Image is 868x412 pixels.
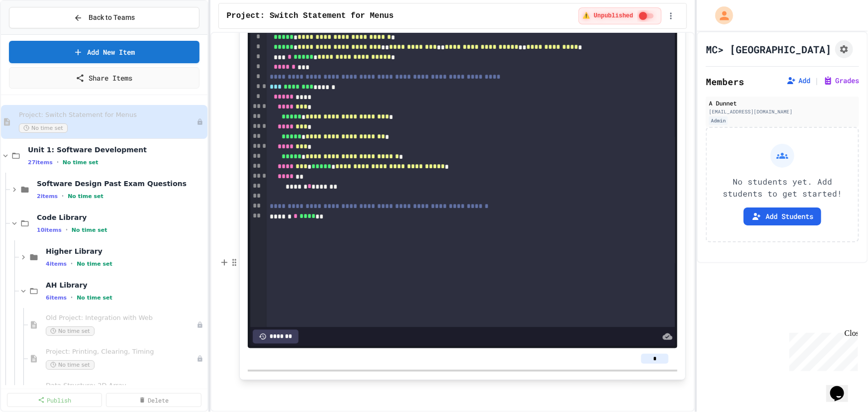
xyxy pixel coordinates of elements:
[715,176,850,200] p: No students yet. Add students to get started!
[46,281,205,290] span: AH Library
[835,40,853,58] button: Assignment Settings
[57,158,59,166] span: •
[46,247,205,256] span: Higher Library
[786,76,810,86] button: Add
[227,10,394,22] span: Project: Switch Statement for Menus
[62,192,64,200] span: •
[66,226,68,234] span: •
[37,227,62,233] span: 10 items
[46,261,67,267] span: 4 items
[706,75,744,89] h2: Members
[709,116,728,125] div: Admin
[68,193,103,200] span: No time set
[196,321,203,328] div: Unpublished
[826,372,858,402] iframe: chat widget
[19,111,196,119] span: Project: Switch Statement for Menus
[46,295,67,301] span: 6 items
[46,382,196,390] span: Data Structure: 2D Array
[46,326,95,336] span: No time set
[37,193,58,200] span: 2 items
[709,108,856,115] div: [EMAIL_ADDRESS][DOMAIN_NAME]
[4,4,69,63] div: Chat with us now!Close
[709,99,856,107] div: A Dunnet
[814,75,819,87] span: |
[46,314,196,322] span: Old Project: Integration with Web
[823,76,859,86] button: Grades
[9,67,199,89] a: Share Items
[89,12,135,23] span: Back to Teams
[106,393,201,407] a: Delete
[63,159,98,166] span: No time set
[19,123,68,133] span: No time set
[9,7,199,28] button: Back to Teams
[77,295,112,301] span: No time set
[72,227,107,233] span: No time set
[28,159,53,166] span: 27 items
[706,42,831,56] h1: MC> [GEOGRAPHIC_DATA]
[77,261,112,267] span: No time set
[37,213,205,222] span: Code Library
[37,179,205,188] span: Software Design Past Exam Questions
[196,355,203,362] div: Unpublished
[583,12,633,20] span: ⚠️ Unpublished
[705,4,736,27] div: My Account
[71,260,73,268] span: •
[46,348,196,356] span: Project: Printing, Clearing, Timing
[785,329,858,371] iframe: chat widget
[196,118,203,125] div: Unpublished
[7,393,102,407] a: Publish
[46,360,95,370] span: No time set
[9,41,199,63] a: Add New Item
[71,294,73,302] span: •
[579,7,662,24] div: ⚠️ Students cannot see this content! Click the toggle to publish it and make it visible to your c...
[28,145,205,154] span: Unit 1: Software Development
[744,207,821,225] button: Add Students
